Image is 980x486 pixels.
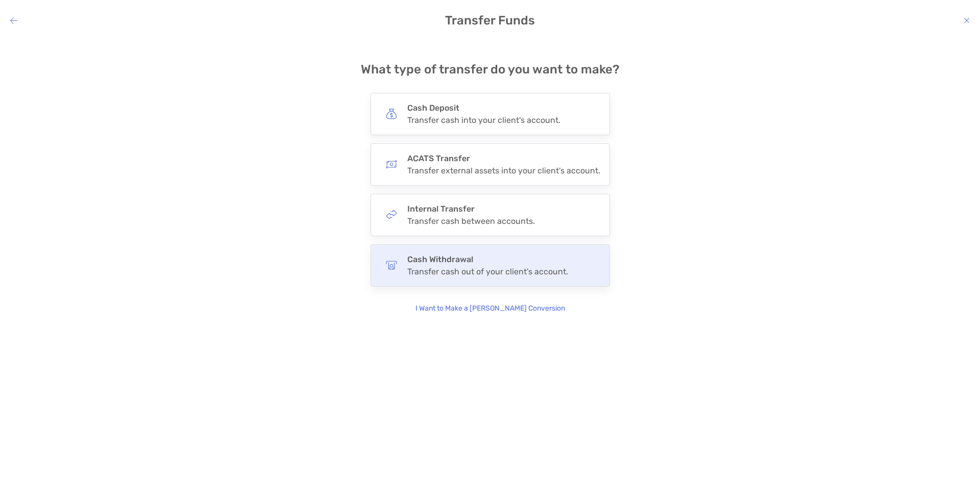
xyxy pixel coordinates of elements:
[407,103,560,113] h4: Cash Deposit
[407,154,600,163] h4: ACATS Transfer
[415,303,565,314] p: I Want to Make a [PERSON_NAME] Conversion
[407,204,535,214] h4: Internal Transfer
[407,216,535,226] div: Transfer cash between accounts.
[361,62,620,76] h4: What type of transfer do you want to make?
[386,108,397,119] img: button icon
[407,254,568,264] h4: Cash Withdrawal
[386,260,397,271] img: button icon
[386,159,397,170] img: button icon
[386,209,397,220] img: button icon
[407,166,600,175] div: Transfer external assets into your client's account.
[407,115,560,125] div: Transfer cash into your client's account.
[407,267,568,276] div: Transfer cash out of your client's account.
